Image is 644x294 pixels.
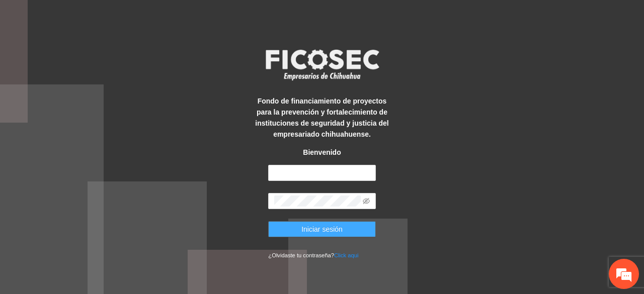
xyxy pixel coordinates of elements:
img: logo [259,46,385,83]
strong: Bienvenido [303,148,341,156]
span: eye-invisible [363,198,370,205]
span: Iniciar sesión [301,224,343,235]
button: Iniciar sesión [268,221,375,237]
strong: Fondo de financiamiento de proyectos para la prevención y fortalecimiento de instituciones de seg... [255,97,388,138]
small: ¿Olvidaste tu contraseña? [268,252,358,258]
a: Click aqui [334,252,359,258]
